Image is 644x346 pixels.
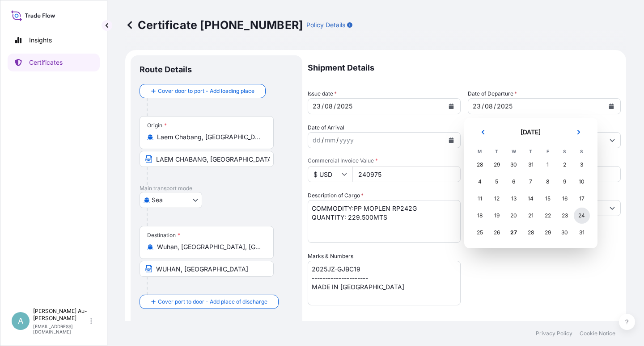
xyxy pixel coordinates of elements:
[540,157,556,173] div: Friday, 1 August 2025
[472,157,488,173] div: Monday, 28 July 2025
[523,174,539,190] div: Thursday, 7 August 2025
[464,118,597,248] section: Calendar
[306,21,345,29] p: Policy Details
[523,225,539,241] div: Thursday, 28 August 2025
[472,208,488,224] div: Monday, 18 August 2025
[505,146,522,156] th: W
[471,125,590,241] div: August 2025
[471,146,488,156] th: M
[522,146,539,156] th: T
[506,225,522,241] div: Today, Wednesday, 27 August 2025
[125,18,303,32] p: Certificate [PHONE_NUMBER]
[557,174,573,190] div: Saturday, 9 August 2025
[506,191,522,207] div: Wednesday, 13 August 2025
[540,191,556,207] div: Friday, 15 August 2025
[489,174,505,190] div: Tuesday, 5 August 2025
[574,208,590,224] div: Sunday, 24 August 2025
[523,191,539,207] div: Thursday, 14 August 2025
[540,208,556,224] div: Friday, 22 August 2025
[498,128,563,137] h2: [DATE]
[472,174,488,190] div: Monday, 4 August 2025
[556,146,573,156] th: S
[472,191,488,207] div: Monday, 11 August 2025
[557,157,573,173] div: Saturday, 2 August 2025
[574,157,590,173] div: Sunday, 3 August 2025
[557,225,573,241] div: Saturday, 30 August 2025
[488,146,505,156] th: T
[574,191,590,207] div: Sunday, 17 August 2025
[506,157,522,173] div: Wednesday, 30 July 2025
[557,191,573,207] div: Saturday, 16 August 2025
[574,174,590,190] div: Sunday, 10 August 2025
[506,174,522,190] div: Wednesday, 6 August 2025
[489,208,505,224] div: Tuesday, 19 August 2025
[557,208,573,224] div: Saturday, 23 August 2025 selected
[489,191,505,207] div: Tuesday, 12 August 2025
[506,208,522,224] div: Wednesday, 20 August 2025
[471,146,590,241] table: August 2025
[523,157,539,173] div: Thursday, 31 July 2025
[472,225,488,241] div: Monday, 25 August 2025
[523,208,539,224] div: Thursday, 21 August 2025
[569,125,589,139] button: Next
[540,225,556,241] div: Friday, 29 August 2025
[540,174,556,190] div: Friday, 8 August 2025
[539,146,556,156] th: F
[573,146,590,156] th: S
[489,157,505,173] div: Tuesday, 29 July 2025
[473,125,493,139] button: Previous
[574,225,590,241] div: Sunday, 31 August 2025
[489,225,505,241] div: Tuesday, 26 August 2025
